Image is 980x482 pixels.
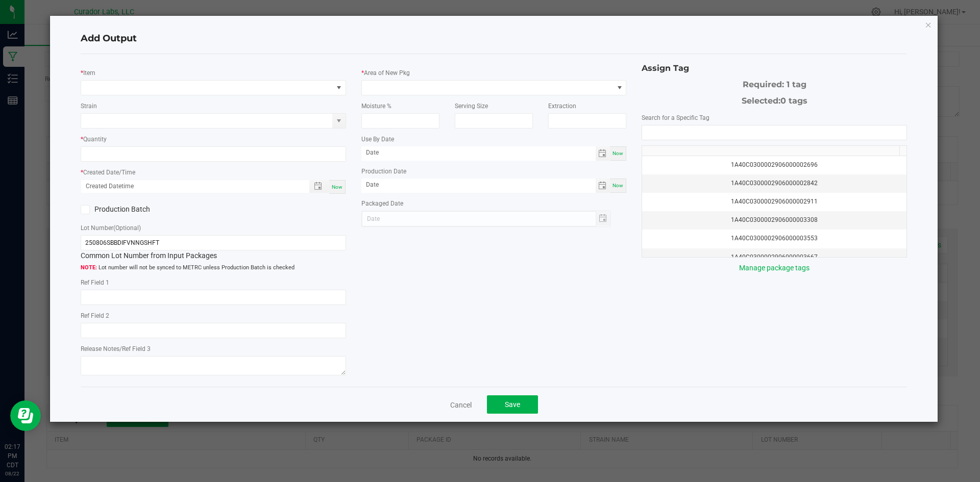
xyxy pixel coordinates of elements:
[642,62,907,74] div: Assign Tag
[361,146,596,159] input: Date
[648,160,900,170] div: 1A40C0300002906000002696
[648,215,900,225] div: 1A40C0300002906000003308
[81,223,141,233] label: Lot Number
[81,278,109,287] label: Ref Field 1
[83,135,107,144] label: Quantity
[361,167,406,176] label: Production Date
[81,311,109,320] label: Ref Field 2
[648,252,900,262] div: 1A40C0300002906000003667
[81,180,299,193] input: Created Datetime
[83,68,95,78] label: Item
[332,184,342,190] span: Now
[81,344,151,353] label: Release Notes/Ref Field 3
[361,135,394,144] label: Use By Date
[648,234,900,243] div: 1A40C0300002906000003553
[548,102,576,111] label: Extraction
[364,68,410,78] label: Area of New Pkg
[81,32,908,45] h4: Add Output
[361,102,391,111] label: Moisture %
[361,179,596,191] input: Date
[739,264,810,272] a: Manage package tags
[642,125,906,140] input: NO DATA FOUND
[505,400,520,409] span: Save
[450,400,472,410] a: Cancel
[780,96,807,106] span: 0 tags
[612,150,623,156] span: Now
[612,183,623,188] span: Now
[642,113,709,122] label: Search for a Specific Tag
[309,180,329,193] span: Toggle popup
[596,146,610,161] span: Toggle calendar
[487,395,538,414] button: Save
[642,74,907,91] div: Required: 1 tag
[596,179,610,193] span: Toggle calendar
[81,235,346,261] div: Common Lot Number from Input Packages
[81,80,346,95] span: NO DATA FOUND
[81,204,206,215] label: Production Batch
[642,91,907,107] div: Selected:
[455,102,488,111] label: Serving Size
[361,199,403,208] label: Packaged Date
[10,400,41,431] iframe: Resource center
[83,168,135,177] label: Created Date/Time
[81,102,97,111] label: Strain
[81,264,346,272] span: Lot number will not be synced to METRC unless Production Batch is checked
[648,197,900,207] div: 1A40C0300002906000002911
[113,224,141,232] span: (Optional)
[648,179,900,188] div: 1A40C0300002906000002842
